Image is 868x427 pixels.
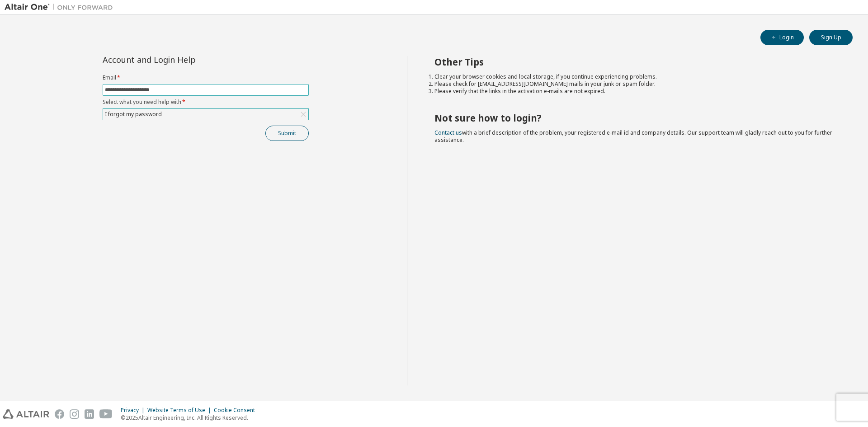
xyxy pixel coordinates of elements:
[70,409,79,419] img: instagram.svg
[434,56,837,68] h2: Other Tips
[121,407,147,414] div: Privacy
[434,88,837,95] li: Please verify that the links in the activation e-mails are not expired.
[99,409,113,419] img: youtube.svg
[103,99,309,106] label: Select what you need help with
[3,409,49,419] img: altair_logo.svg
[434,129,462,136] a: Contact us
[265,126,309,141] button: Submit
[121,414,260,422] p: © 2025 Altair Engineering, Inc. All Rights Reserved.
[85,409,94,419] img: linkedin.svg
[55,409,64,419] img: facebook.svg
[103,74,309,81] label: Email
[434,80,837,88] li: Please check for [EMAIL_ADDRESS][DOMAIN_NAME] mails in your junk or spam folder.
[760,30,804,45] button: Login
[103,109,308,120] div: I forgot my password
[5,3,118,12] img: Altair One
[809,30,853,45] button: Sign Up
[434,112,837,124] h2: Not sure how to login?
[104,109,163,119] div: I forgot my password
[214,407,260,414] div: Cookie Consent
[434,129,832,144] span: with a brief description of the problem, your registered e-mail id and company details. Our suppo...
[103,56,268,63] div: Account and Login Help
[434,73,837,80] li: Clear your browser cookies and local storage, if you continue experiencing problems.
[147,407,214,414] div: Website Terms of Use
